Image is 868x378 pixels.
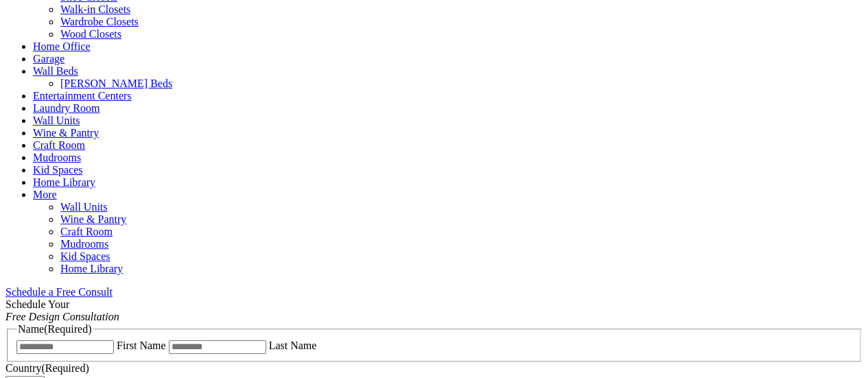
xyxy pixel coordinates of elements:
[60,28,121,40] a: Wood Closets
[41,362,89,374] span: (Required)
[33,164,82,176] a: Kid Spaces
[60,238,108,250] a: Mudrooms
[5,298,119,322] span: Schedule Your
[33,152,81,163] a: Mudrooms
[33,176,95,188] a: Home Library
[33,127,99,139] a: Wine & Pantry
[44,323,91,335] span: (Required)
[5,362,89,374] label: Country
[60,213,126,225] a: Wine & Pantry
[5,286,113,298] a: Schedule a Free Consult (opens a dropdown menu)
[33,65,78,77] a: Wall Beds
[60,263,123,274] a: Home Library
[60,16,139,27] a: Wardrobe Closets
[60,226,113,237] a: Craft Room
[33,115,80,126] a: Wall Units
[60,78,172,89] a: [PERSON_NAME] Beds
[60,250,110,262] a: Kid Spaces
[33,189,57,200] a: More menu text will display only on big screen
[269,340,317,351] label: Last Name
[117,340,166,351] label: First Name
[60,201,107,213] a: Wall Units
[5,311,119,322] em: Free Design Consultation
[33,90,132,102] a: Entertainment Centers
[33,102,99,114] a: Laundry Room
[33,139,85,151] a: Craft Room
[33,40,91,52] a: Home Office
[16,323,93,335] legend: Name
[60,3,130,15] a: Walk-in Closets
[33,53,64,64] a: Garage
